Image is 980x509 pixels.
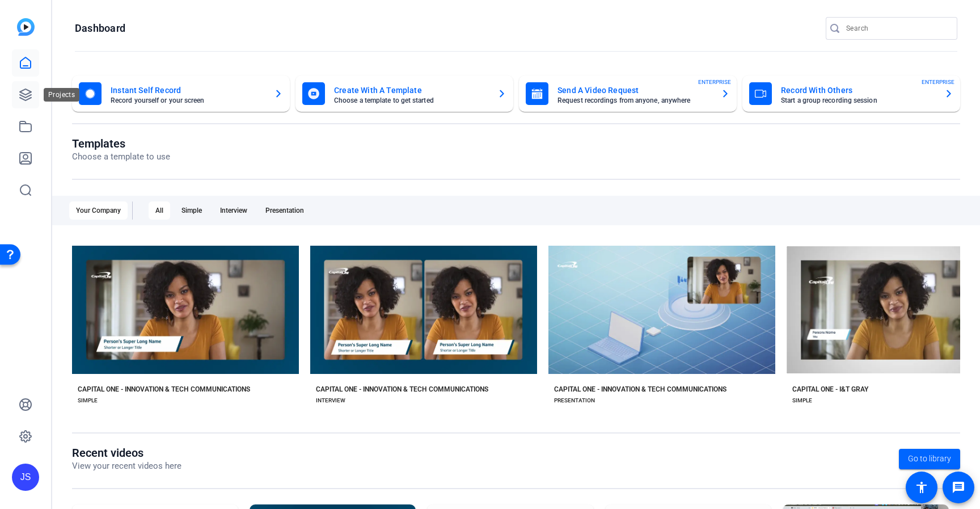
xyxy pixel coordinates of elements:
button: Send A Video RequestRequest recordings from anyone, anywhereENTERPRISE [519,75,737,112]
mat-icon: message [952,481,965,494]
a: Go to library [899,449,960,469]
img: blue-gradient.svg [17,18,35,36]
span: ENTERPRISE [922,78,954,86]
h1: Recent videos [72,446,181,460]
div: Presentation [259,201,311,220]
div: CAPITAL ONE - INNOVATION & TECH COMMUNICATIONS [316,385,488,394]
mat-card-subtitle: Request recordings from anyone, anywhere [557,97,712,104]
div: PRESENTATION [554,396,595,405]
button: Instant Self RecordRecord yourself or your screen [72,75,290,112]
mat-card-title: Send A Video Request [557,83,712,97]
mat-card-subtitle: Record yourself or your screen [111,97,265,104]
h1: Templates [72,137,170,150]
mat-card-subtitle: Choose a template to get started [334,97,488,104]
button: Create With A TemplateChoose a template to get started [295,75,513,112]
div: Interview [213,201,254,220]
span: Go to library [908,453,951,465]
div: CAPITAL ONE - INNOVATION & TECH COMMUNICATIONS [78,385,250,394]
div: JS [12,464,39,491]
div: CAPITAL ONE - I&T GRAY [792,385,868,394]
p: Choose a template to use [72,150,170,163]
div: Your Company [69,201,128,220]
h1: Dashboard [75,22,125,35]
mat-card-title: Create With A Template [334,83,488,97]
mat-card-subtitle: Start a group recording session [781,97,935,104]
div: Projects [44,88,79,102]
p: View your recent videos here [72,460,181,473]
div: SIMPLE [78,396,98,405]
input: Search [846,22,948,35]
div: INTERVIEW [316,396,345,405]
mat-card-title: Instant Self Record [111,83,265,97]
button: Record With OthersStart a group recording sessionENTERPRISE [742,75,960,112]
div: All [149,201,170,220]
mat-card-title: Record With Others [781,83,935,97]
mat-icon: accessibility [915,481,928,494]
span: ENTERPRISE [698,78,731,86]
div: Simple [175,201,209,220]
div: CAPITAL ONE - INNOVATION & TECH COMMUNICATIONS [554,385,726,394]
div: SIMPLE [792,396,812,405]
